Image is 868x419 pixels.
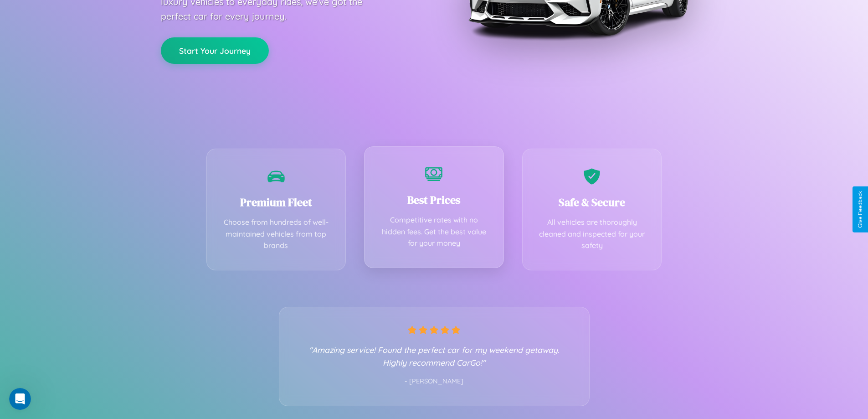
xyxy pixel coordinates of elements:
h3: Safe & Secure [536,195,648,210]
p: Competitive rates with no hidden fees. Get the best value for your money [378,214,490,249]
p: "Amazing service! Found the perfect car for my weekend getaway. Highly recommend CarGo!" [298,343,571,369]
p: Choose from hundreds of well-maintained vehicles from top brands [221,217,332,252]
button: Start Your Journey [161,37,269,64]
h3: Best Prices [378,192,490,207]
div: Give Feedback [857,191,863,228]
p: All vehicles are thoroughly cleaned and inspected for your safety [536,217,648,252]
h3: Premium Fleet [221,195,332,210]
p: - [PERSON_NAME] [298,376,571,388]
iframe: Intercom live chat [9,388,31,410]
